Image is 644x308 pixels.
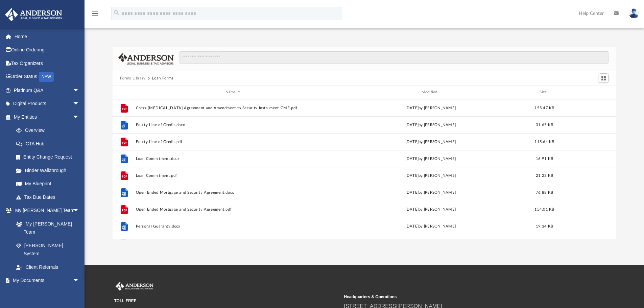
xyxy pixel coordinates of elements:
div: [DATE] by [PERSON_NAME] [333,172,528,179]
button: Open Ended Mortgage and Security Agreement.pdf [136,207,330,212]
div: NEW [39,72,54,82]
span: 154.01 KB [534,207,554,211]
a: My Entitiesarrow_drop_down [5,110,90,124]
img: Anderson Advisors Platinum Portal [114,282,155,291]
a: Binder Walkthrough [9,164,90,177]
i: menu [91,9,99,18]
div: grid [113,99,616,239]
button: Loan Commitment.docx [136,157,330,161]
button: Switch to Grid View [599,73,609,83]
div: [DATE] by [PERSON_NAME] [333,189,528,195]
div: Size [531,89,558,95]
div: [DATE] by [PERSON_NAME] [333,122,528,128]
a: Tax Organizers [5,56,90,70]
small: Headquarters & Operations [344,294,569,300]
span: 31.65 KB [536,123,553,126]
button: Open Ended Mortgage and Security Agreement.docx [136,190,330,195]
div: [DATE] by [PERSON_NAME] [333,156,528,162]
a: My [PERSON_NAME] Teamarrow_drop_down [5,204,86,217]
a: Order StatusNEW [5,70,90,84]
a: CTA Hub [9,137,90,150]
span: arrow_drop_down [73,110,86,124]
div: [DATE] by [PERSON_NAME] [333,206,528,212]
a: Online Ordering [5,43,90,57]
div: id [561,89,608,95]
a: Home [5,30,90,43]
button: Equity Line of Credit.docx [136,123,330,127]
a: My Blueprint [9,177,86,191]
a: [PERSON_NAME] System [9,239,86,260]
div: id [116,89,133,95]
div: [DATE] by [PERSON_NAME] [333,223,528,229]
span: arrow_drop_down [73,204,86,218]
div: [DATE] by [PERSON_NAME] [333,105,528,111]
a: My Documentsarrow_drop_down [5,274,86,287]
a: Platinum Q&Aarrow_drop_down [5,84,90,97]
a: menu [91,13,99,18]
span: 16.91 KB [536,157,553,160]
div: Name [135,89,330,95]
small: TOLL FREE [114,298,339,304]
i: search [113,9,120,17]
button: Cross-[MEDICAL_DATA] Agreement and Amendment to Security Instrument-CME.pdf [136,106,330,110]
span: arrow_drop_down [73,97,86,111]
img: User Pic [629,8,639,18]
a: Client Referrals [9,260,86,274]
span: arrow_drop_down [73,274,86,288]
button: Forms Library [120,75,146,81]
button: Loan Forms [152,75,173,81]
div: Modified [333,89,528,95]
span: arrow_drop_down [73,84,86,97]
button: Personal Guaranty.docx [136,224,330,229]
span: 21.23 KB [536,173,553,177]
img: Anderson Advisors Platinum Portal [3,8,64,21]
a: Overview [9,124,90,137]
a: Tax Due Dates [9,190,90,204]
button: Equity Line of Credit.pdf [136,140,330,144]
a: My [PERSON_NAME] Team [9,217,83,239]
span: 19.34 KB [536,224,553,228]
div: [DATE] by [PERSON_NAME] [333,139,528,145]
input: Search files and folders [180,51,609,64]
a: Digital Productsarrow_drop_down [5,97,90,111]
a: Entity Change Request [9,150,90,164]
button: Loan Commitment.pdf [136,173,330,178]
span: 115.64 KB [534,140,554,143]
span: 155.47 KB [534,106,554,110]
span: 76.88 KB [536,190,553,194]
